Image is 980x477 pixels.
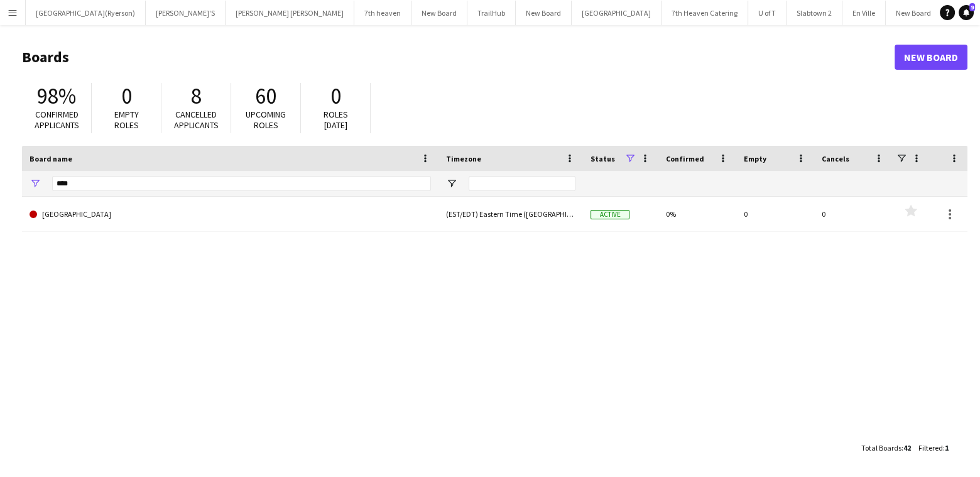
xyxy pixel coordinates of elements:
[918,443,943,452] span: Filtered
[861,443,901,452] span: Total Boards
[658,197,736,231] div: 0%
[469,176,575,191] input: Timezone Filter Input
[26,1,146,25] button: [GEOGRAPHIC_DATA](Ryerson)
[114,109,139,131] span: Empty roles
[52,176,431,191] input: Board name Filter Input
[467,1,516,25] button: TrailHub
[191,82,202,110] span: 8
[146,1,226,25] button: [PERSON_NAME]'S
[748,1,787,25] button: U of T
[354,1,411,25] button: 7th heaven
[330,82,341,110] span: 0
[30,154,72,163] span: Board name
[666,154,704,163] span: Confirmed
[744,154,766,163] span: Empty
[959,5,974,20] a: 9
[918,436,949,460] div: :
[787,1,842,25] button: Slabtown 2
[572,1,661,25] button: [GEOGRAPHIC_DATA]
[226,1,354,25] button: [PERSON_NAME] [PERSON_NAME]
[591,154,615,163] span: Status
[903,443,911,452] span: 42
[895,45,967,70] a: New Board
[446,154,481,163] span: Timezone
[736,197,814,231] div: 0
[438,197,583,231] div: (EST/EDT) Eastern Time ([GEOGRAPHIC_DATA] & [GEOGRAPHIC_DATA])
[37,82,76,110] span: 98%
[861,436,911,460] div: :
[591,210,629,219] span: Active
[121,82,132,110] span: 0
[661,1,748,25] button: 7th Heaven Catering
[822,154,849,163] span: Cancels
[969,3,975,11] span: 9
[886,1,942,25] button: New Board
[22,48,895,67] h1: Boards
[411,1,467,25] button: New Board
[446,178,457,189] button: Open Filter Menu
[174,109,219,131] span: Cancelled applicants
[30,197,431,232] a: [GEOGRAPHIC_DATA]
[814,197,892,231] div: 0
[945,443,949,452] span: 1
[35,109,79,131] span: Confirmed applicants
[842,1,886,25] button: En Ville
[30,178,41,189] button: Open Filter Menu
[246,109,286,131] span: Upcoming roles
[324,109,348,131] span: Roles [DATE]
[516,1,572,25] button: New Board
[255,82,276,110] span: 60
